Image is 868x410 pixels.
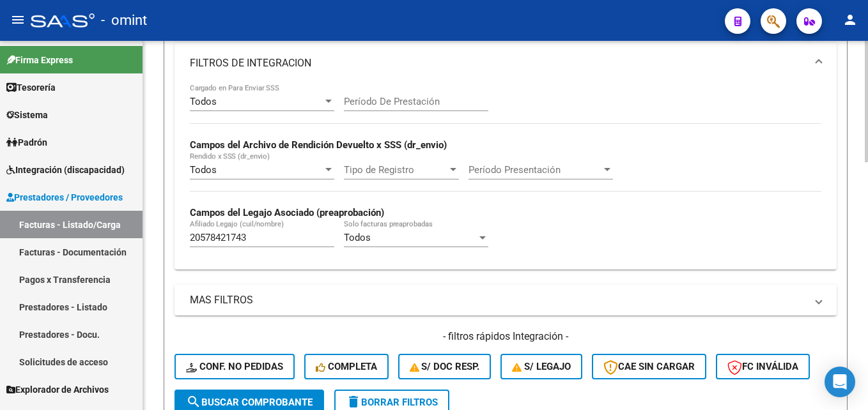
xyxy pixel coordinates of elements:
span: Todos [344,232,371,243]
span: Conf. no pedidas [186,361,283,372]
span: Sistema [6,108,48,122]
button: CAE SIN CARGAR [592,354,706,379]
strong: Campos del Legajo Asociado (preaprobación) [190,207,384,218]
span: Todos [190,164,217,176]
button: Conf. no pedidas [174,354,295,379]
span: S/ Doc Resp. [410,361,480,372]
span: Tipo de Registro [344,164,447,176]
mat-panel-title: MAS FILTROS [190,293,806,307]
button: S/ legajo [500,354,582,379]
h4: - filtros rápidos Integración - [174,330,837,344]
span: Padrón [6,135,47,149]
strong: Campos del Archivo de Rendición Devuelto x SSS (dr_envio) [190,139,447,151]
div: Open Intercom Messenger [825,367,855,397]
span: S/ legajo [512,361,571,372]
span: Período Presentación [469,164,601,176]
span: Integración (discapacidad) [6,163,125,177]
mat-icon: person [842,12,858,27]
div: FILTROS DE INTEGRACION [174,84,837,270]
span: Tesorería [6,80,56,95]
mat-expansion-panel-header: MAS FILTROS [174,285,837,315]
mat-panel-title: FILTROS DE INTEGRACION [190,56,806,70]
mat-icon: menu [10,12,26,27]
span: Borrar Filtros [346,397,438,408]
span: Buscar Comprobante [186,397,313,408]
span: Todos [190,96,217,107]
button: S/ Doc Resp. [398,354,492,379]
span: Firma Express [6,53,73,67]
span: Explorador de Archivos [6,383,109,397]
mat-icon: delete [346,394,361,409]
span: Completa [316,361,377,372]
button: FC Inválida [716,354,810,379]
span: - omint [101,6,147,34]
span: Prestadores / Proveedores [6,190,123,204]
span: FC Inválida [727,361,798,372]
span: CAE SIN CARGAR [603,361,695,372]
button: Completa [304,354,389,379]
mat-icon: search [186,394,201,409]
mat-expansion-panel-header: FILTROS DE INTEGRACION [174,43,837,84]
